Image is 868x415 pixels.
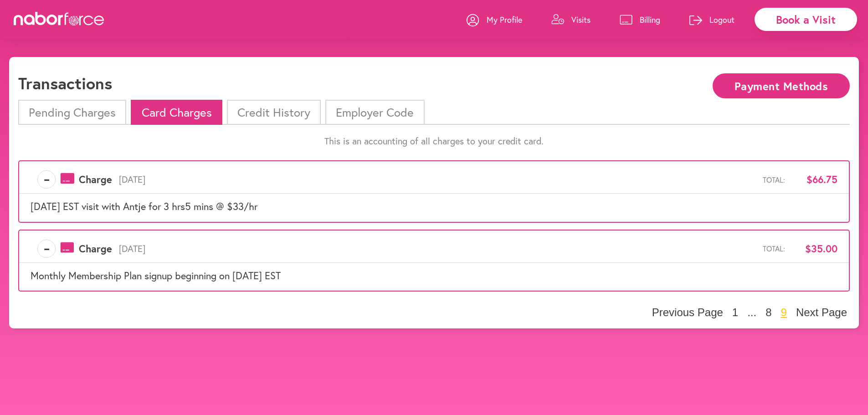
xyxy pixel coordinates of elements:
span: $66.75 [792,174,837,185]
span: Total: [763,175,785,184]
a: Billing [620,6,660,33]
p: Visits [571,14,591,25]
p: My Profile [487,14,522,25]
span: [DATE] [112,243,763,254]
span: - [38,240,55,258]
span: - [38,170,55,189]
p: Billing [640,14,660,25]
li: Card Charges [131,100,222,125]
li: Pending Charges [18,100,126,125]
button: 9 [778,306,790,319]
a: Logout [689,6,734,33]
span: Monthly Membership Plan signup beginning on [DATE] EST [31,269,281,282]
span: [DATE] EST visit with Antje for 3 hrs5 mins @ $33/hr [31,200,257,213]
span: Total: [763,244,785,253]
button: Next Page [793,306,850,319]
span: [DATE] [112,174,763,185]
a: My Profile [467,6,522,33]
a: Payment Methods [713,81,850,89]
h1: Transactions [18,73,112,93]
button: Payment Methods [713,73,850,98]
span: $35.00 [792,243,837,255]
span: Charge [79,243,112,255]
a: Visits [551,6,591,33]
p: This is an accounting of all charges to your credit card. [18,136,850,147]
div: Book a Visit [755,8,857,31]
p: Logout [709,14,734,25]
button: 1 [729,306,741,319]
span: Charge [79,174,112,185]
button: ... [745,306,759,319]
li: Employer Code [325,100,424,125]
button: 8 [763,306,774,319]
li: Credit History [227,100,321,125]
button: Previous Page [649,306,726,319]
